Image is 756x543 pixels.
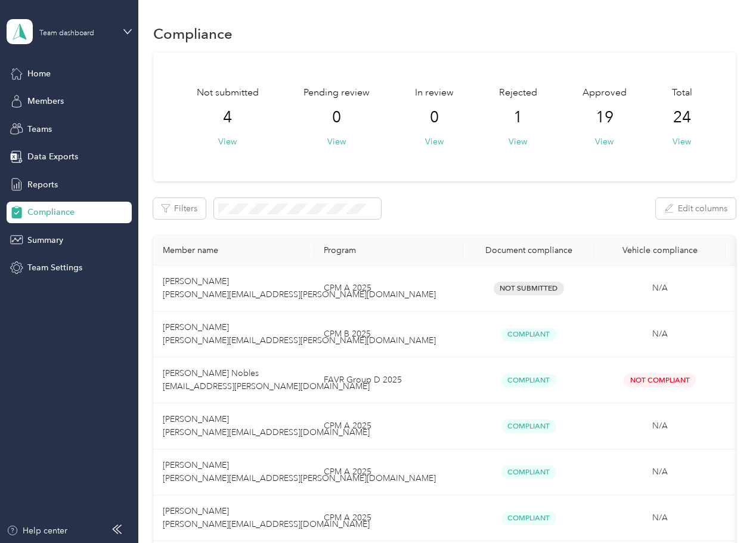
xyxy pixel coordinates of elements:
button: Filters [153,198,206,219]
span: Not Submitted [494,282,564,295]
span: 4 [223,108,232,127]
iframe: Everlance-gr Chat Button Frame [689,476,756,543]
span: Compliant [501,511,556,525]
button: View [509,135,527,148]
span: N/A [652,283,668,293]
span: Not Compliant [624,374,696,387]
span: N/A [652,421,668,431]
td: CPM A 2025 [314,495,463,541]
span: Data Exports [27,150,78,163]
span: [PERSON_NAME] [PERSON_NAME][EMAIL_ADDRESS][PERSON_NAME][DOMAIN_NAME] [163,460,436,483]
span: In review [415,86,454,100]
span: Members [27,95,64,107]
span: 24 [673,108,691,127]
span: Reports [27,178,58,191]
span: [PERSON_NAME] [PERSON_NAME][EMAIL_ADDRESS][PERSON_NAME][DOMAIN_NAME] [163,322,436,345]
span: [PERSON_NAME] [PERSON_NAME][EMAIL_ADDRESS][DOMAIN_NAME] [163,506,370,529]
td: CPM A 2025 [314,449,463,495]
span: 1 [513,108,522,127]
th: Member name [153,236,314,266]
span: Pending review [303,86,370,100]
span: Compliant [501,419,556,433]
span: Compliant [501,374,556,387]
td: CPM A 2025 [314,403,463,449]
span: Not submitted [197,86,259,100]
span: Home [27,67,51,80]
th: Program [314,236,463,266]
button: Help center [7,525,67,537]
td: CPM A 2025 [314,266,463,311]
span: [PERSON_NAME] [PERSON_NAME][EMAIL_ADDRESS][DOMAIN_NAME] [163,414,370,437]
span: Compliant [501,328,556,341]
button: View [595,135,614,148]
span: 19 [596,108,614,127]
div: Vehicle compliance [604,245,716,255]
div: Document compliance [473,245,585,255]
span: [PERSON_NAME] [PERSON_NAME][EMAIL_ADDRESS][PERSON_NAME][DOMAIN_NAME] [163,276,436,300]
span: 0 [332,108,341,127]
button: Edit columns [656,198,736,219]
button: View [673,135,691,148]
span: Summary [27,234,63,246]
div: Team dashboard [39,30,94,37]
h1: Compliance [153,27,233,40]
button: View [327,135,346,148]
span: Compliance [27,206,75,218]
span: Team Settings [27,261,82,274]
button: View [425,135,444,148]
span: Total [672,86,692,100]
span: Rejected [499,86,537,100]
span: N/A [652,467,668,477]
td: FAVR Group D 2025 [314,357,463,403]
button: View [218,135,237,148]
span: Compliant [501,465,556,479]
span: [PERSON_NAME] Nobles [EMAIL_ADDRESS][PERSON_NAME][DOMAIN_NAME] [163,368,370,391]
td: CPM B 2025 [314,311,463,357]
span: Teams [27,123,52,135]
span: N/A [652,513,668,523]
span: 0 [430,108,439,127]
span: N/A [652,329,668,339]
span: Approved [583,86,627,100]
